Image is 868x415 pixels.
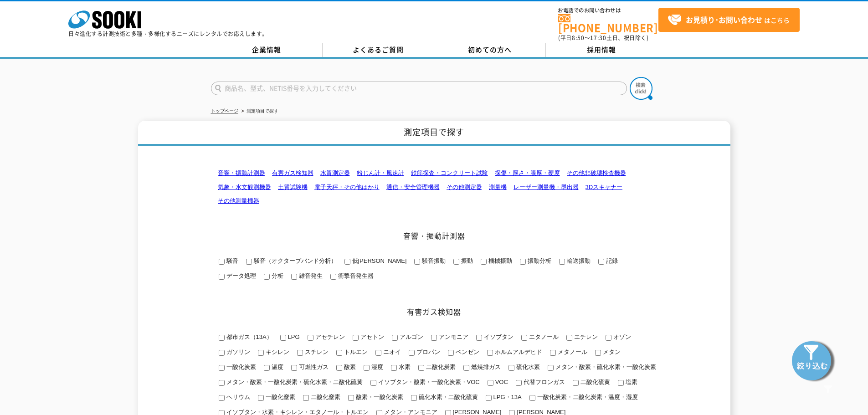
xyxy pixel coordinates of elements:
a: 水質測定器 [320,169,350,176]
input: メタン・酸素・一酸化炭素・硫化水素・二酸化硫黄 [219,380,225,386]
span: 記録 [604,257,618,264]
h2: 有害ガス検知器 [211,307,657,317]
span: イソブタン [482,333,514,340]
a: 測量機 [489,184,507,190]
span: 8:50 [572,34,585,42]
span: 酸素・一酸化炭素 [354,394,403,400]
a: 気象・水文観測機器 [218,184,271,190]
input: 商品名、型式、NETIS番号を入力してください [211,82,627,95]
span: メタン [601,348,621,355]
input: 水素 [391,365,397,371]
span: お電話でのお問い合わせは [558,8,658,13]
span: 燃焼排ガス [469,364,501,370]
h1: 測定項目で探す [138,121,730,146]
input: スチレン [297,350,303,356]
input: VOC [488,380,493,386]
span: 酸素 [342,364,356,370]
input: ベンゼン [448,350,454,356]
span: 機械振動 [487,257,512,264]
span: 振動 [459,257,473,264]
a: 通信・安全管理機器 [386,184,440,190]
span: 17:30 [590,34,606,42]
img: btn_search_fixed.png [791,338,836,383]
span: オゾン [611,333,631,340]
span: メタノール [556,348,587,355]
input: 温度 [264,365,270,371]
input: アンモニア [431,335,437,341]
input: 分析 [264,274,270,280]
span: ヘリウム [225,394,250,400]
input: アセトン [353,335,359,341]
input: 一酸化炭素 [219,365,225,371]
a: [PHONE_NUMBER] [558,14,658,33]
a: よくあるご質問 [323,43,434,57]
span: 分析 [270,272,283,279]
span: イソブタン・酸素・一酸化炭素・VOC [376,379,480,385]
span: ホルムアルデヒド [493,348,542,355]
input: メタノール [550,350,556,356]
a: 土質試験機 [278,184,308,190]
span: 振動分析 [526,257,551,264]
input: ガソリン [219,350,225,356]
input: 一酸化窒素 [258,395,264,401]
span: 騒音（オクターブバンド分析） [252,257,337,264]
input: LPG [280,335,286,341]
span: 初めての方へ [468,45,512,55]
input: 酸素・一酸化炭素 [348,395,354,401]
span: 塩素 [624,379,637,385]
input: 可燃性ガス [291,365,297,371]
span: エタノール [527,333,559,340]
span: 一酸化窒素 [264,394,295,400]
span: 代替フロンガス [522,379,565,385]
input: 湿度 [364,365,370,371]
input: アルゴン [392,335,398,341]
input: 塩素 [618,380,624,386]
input: 輸送振動 [559,259,565,265]
input: LPG・13A [486,395,492,401]
a: 有害ガス検知器 [272,169,313,176]
span: スチレン [303,348,329,355]
input: エチレン [566,335,572,341]
a: トップページ [211,108,238,113]
input: 振動分析 [520,259,526,265]
strong: お見積り･お問い合わせ [686,14,762,25]
input: 機械振動 [481,259,487,265]
span: (平日 ～ 土日、祝日除く) [558,34,648,42]
input: 燃焼排ガス [463,365,469,371]
a: 音響・振動計測器 [218,169,265,176]
span: LPG・13A [492,394,522,400]
span: 二酸化炭素 [424,364,456,370]
span: 輸送振動 [565,257,591,264]
a: 3Dスキャナー [586,184,623,190]
p: 日々進化する計測技術と多種・多様化するニーズにレンタルでお応えします。 [68,31,268,36]
input: 硫化水素・二酸化硫黄 [411,395,417,401]
a: その他測定器 [447,184,482,190]
input: ホルムアルデヒド [487,350,493,356]
span: 一酸化炭素・二酸化炭素・温度・湿度 [535,394,638,400]
input: オゾン [606,335,611,341]
input: 代替フロンガス [516,380,522,386]
span: ガソリン [225,348,250,355]
input: データ処理 [219,274,225,280]
span: 水素 [397,364,411,370]
input: キシレン [258,350,264,356]
span: 二酸化硫黄 [579,379,610,385]
span: VOC [493,379,508,385]
input: 二酸化硫黄 [573,380,579,386]
span: 硫化水素・二酸化硫黄 [417,394,478,400]
a: 採用情報 [546,43,657,57]
input: ヘリウム [219,395,225,401]
span: LPG [286,333,300,340]
span: プロパン [415,348,440,355]
span: 一酸化炭素 [225,364,256,370]
span: 騒音 [225,257,238,264]
span: キシレン [264,348,289,355]
a: 初めての方へ [434,43,546,57]
a: 鉄筋探査・コンクリート試験 [411,169,488,176]
input: 騒音振動 [414,259,420,265]
input: ニオイ [375,350,381,356]
span: トルエン [342,348,368,355]
span: 都市ガス（13A） [225,333,272,340]
li: 測定項目で探す [240,107,278,116]
a: 粉じん計・風速計 [357,169,404,176]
